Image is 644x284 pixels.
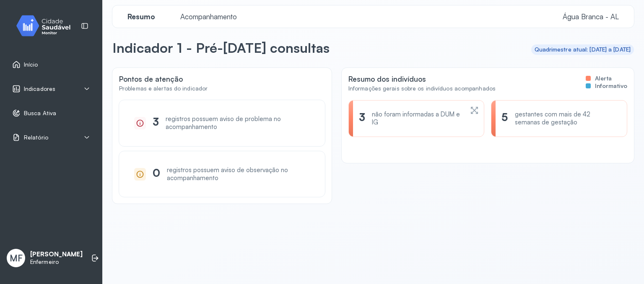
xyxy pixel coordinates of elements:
[348,75,627,100] div: Resumo dos indivíduos
[119,75,325,100] div: Pontos de atenção
[515,111,617,127] div: gestantes com mais de 42 semanas de gestação
[595,75,612,82] span: Alerta
[535,46,631,53] div: Quadrimestre atual: [DATE] a [DATE]
[122,12,160,21] span: Resumo
[12,109,90,117] a: Busca Ativa
[30,258,83,266] p: Enfermeiro
[12,60,90,69] a: Início
[119,13,164,21] a: Resumo
[153,115,159,131] div: 3
[372,111,463,127] div: não foram informadas a DUM e IG
[153,166,160,182] div: 0
[10,253,23,263] span: MF
[30,250,83,258] p: [PERSON_NAME]
[501,111,508,127] div: 5
[563,12,619,21] span: Água Branca - AL
[172,13,245,21] a: Acompanhamento
[112,39,330,56] p: Indicador 1 - Pré-[DATE] consultas
[595,82,627,90] span: Informativo
[24,134,48,141] span: Relatório
[348,75,496,83] div: Resumo dos indivíduos
[167,166,310,182] div: registros possuem aviso de observação no acompanhamento
[119,75,208,83] div: Pontos de atenção
[24,110,56,117] span: Busca Ativa
[166,115,310,131] div: registros possuem aviso de problema no acompanhamento
[348,85,496,92] div: Informações gerais sobre os indivíduos acompanhados
[119,85,208,92] div: Problemas e alertas do indicador
[9,13,84,38] img: monitor.svg
[24,85,55,93] span: Indicadores
[24,61,38,68] span: Início
[175,12,242,21] span: Acompanhamento
[359,111,365,127] div: 3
